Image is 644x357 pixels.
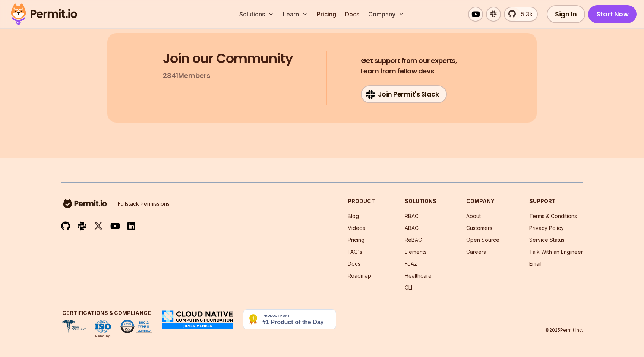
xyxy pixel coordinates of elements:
a: 5.3k [504,7,538,22]
a: Email [529,260,542,267]
a: Customers [466,225,492,231]
div: Pending [95,333,111,339]
img: ISO [95,320,111,334]
a: Service Status [529,237,565,243]
img: Permit.io - Never build permissions again | Product Hunt [243,309,336,329]
a: Talk With an Engineer [529,249,583,255]
a: Docs [342,7,362,22]
h3: Company [466,198,499,205]
a: Join Permit's Slack [361,85,447,103]
a: Healthcare [405,272,432,279]
button: Company [365,7,407,22]
a: Pricing [348,237,364,243]
h4: Learn from fellow devs [361,56,457,76]
h3: Product [348,198,375,205]
img: twitter [94,221,103,231]
a: ReBAC [405,237,422,243]
a: ABAC [405,225,419,231]
a: Open Source [466,237,499,243]
h3: Certifications & Compliance [61,309,152,317]
p: Fullstack Permissions [118,200,170,208]
button: Learn [280,7,311,22]
h3: Join our Community [163,51,293,66]
a: Privacy Policy [529,225,564,231]
a: Terms & Conditions [529,213,577,219]
a: Careers [466,249,486,255]
a: Roadmap [348,272,371,279]
img: HIPAA [61,320,86,333]
a: Start Now [588,5,637,23]
a: RBAC [405,213,419,219]
img: github [61,221,70,231]
img: Permit logo [7,1,80,27]
a: Blog [348,213,359,219]
img: slack [78,221,86,231]
p: © 2025 Permit Inc. [545,327,583,333]
a: About [466,213,481,219]
a: Videos [348,225,365,231]
a: Pricing [314,7,339,22]
img: linkedin [127,222,135,230]
img: logo [61,198,109,209]
a: Sign In [547,5,585,23]
span: 5.3k [517,10,533,19]
span: Get support from our experts, [361,56,457,66]
a: Elements [405,249,427,255]
button: Solutions [236,7,277,22]
img: SOC [120,320,152,333]
a: Docs [348,260,360,267]
a: FoAz [405,260,417,267]
img: youtube [110,222,120,230]
h3: Support [529,198,583,205]
a: FAQ's [348,249,362,255]
p: 2841 Members [163,70,210,81]
h3: Solutions [405,198,436,205]
a: CLI [405,284,412,291]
